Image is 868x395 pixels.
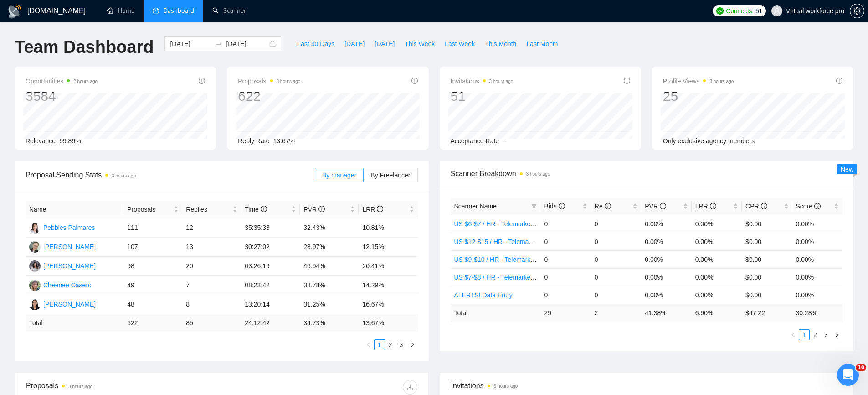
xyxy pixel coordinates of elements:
span: dashboard [153,7,159,14]
a: ALERTS! Data Entry [454,291,513,299]
td: 20 [182,257,241,276]
span: Bids [544,203,565,210]
th: Proposals [123,201,182,218]
span: to [215,40,222,47]
img: CC [29,280,41,291]
td: 08:23:42 [241,276,300,295]
span: info-circle [660,203,666,209]
button: download [403,380,417,395]
span: Replies [186,204,231,214]
td: 03:26:19 [241,257,300,276]
button: This Week [400,36,440,51]
td: 30:27:02 [241,238,300,257]
span: right [834,332,840,338]
span: Time [245,206,267,213]
td: 24:12:42 [241,314,300,332]
button: setting [850,4,864,18]
a: 1 [799,330,809,340]
td: 0.00% [641,286,691,304]
span: info-circle [377,206,383,212]
span: info-circle [605,203,611,209]
div: Pebbles Palmares [43,223,95,233]
td: 0.00% [792,268,842,286]
li: 3 [396,339,407,350]
li: 3 [821,329,832,340]
a: US $9-$10 / HR - Telemarketing [454,256,544,263]
button: right [832,329,842,340]
td: 38.78% [300,276,359,295]
span: right [410,342,415,348]
td: 35:35:33 [241,218,300,238]
span: Relevance [26,137,56,145]
span: Connects: [726,6,754,16]
img: P [29,222,41,234]
div: 622 [238,88,300,105]
div: Cheenee Casero [43,280,92,290]
span: LRR [695,203,716,210]
td: 14.29% [359,276,417,295]
a: JM[PERSON_NAME] [29,262,96,269]
td: 32.43% [300,218,359,238]
span: info-circle [261,206,267,212]
td: 28.97% [300,238,359,257]
span: This Month [485,39,516,49]
span: info-circle [814,203,821,209]
li: 2 [385,339,396,350]
span: swap-right [215,40,222,47]
img: upwork-logo.png [716,7,724,15]
span: info-circle [199,78,205,84]
button: left [363,339,374,350]
td: 0 [540,215,591,233]
td: 6.90 % [692,304,742,322]
li: 1 [799,329,810,340]
td: 0.00% [792,250,842,268]
a: setting [850,7,864,15]
time: 3 hours ago [277,79,301,84]
span: Proposal Sending Stats [26,169,315,181]
td: 41.38 % [641,304,691,322]
td: 2 [591,304,641,322]
span: -- [503,137,507,145]
span: Last 30 Days [297,39,334,49]
td: 85 [182,314,241,332]
span: user [774,8,780,14]
div: 51 [451,88,514,105]
span: LRR [362,206,383,213]
td: 0.00% [792,233,842,250]
button: right [407,339,418,350]
td: 0 [540,250,591,268]
td: 0 [540,233,591,250]
td: 0 [540,268,591,286]
img: JM [29,260,41,272]
td: 10.81% [359,218,417,238]
li: Next Page [407,339,418,350]
td: 107 [123,238,182,257]
td: 34.73 % [300,314,359,332]
a: searchScanner [212,7,246,15]
td: 16.67% [359,295,417,314]
td: 0.00% [692,250,742,268]
a: 1 [375,340,385,350]
td: $0.00 [742,233,792,250]
div: [PERSON_NAME] [43,242,96,252]
td: 8 [182,295,241,314]
span: info-circle [710,203,716,209]
span: filter [529,199,539,213]
td: 0.00% [692,233,742,250]
span: info-circle [559,203,565,209]
td: 29 [540,304,591,322]
span: Opportunities [26,76,98,87]
span: PVR [645,203,666,210]
a: 3 [821,330,831,340]
td: 13:20:14 [241,295,300,314]
span: Dashboard [164,7,194,15]
time: 3 hours ago [112,173,136,178]
td: 46.94% [300,257,359,276]
td: 0 [540,286,591,304]
td: 111 [123,218,182,238]
div: [PERSON_NAME] [43,261,96,271]
a: homeHome [107,7,134,15]
td: 0 [591,215,641,233]
div: 25 [663,88,734,105]
a: NM[PERSON_NAME] [29,243,96,250]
